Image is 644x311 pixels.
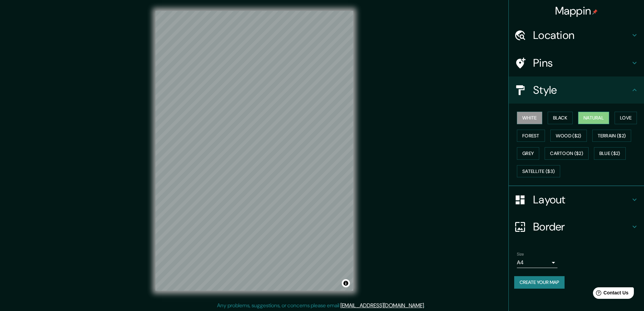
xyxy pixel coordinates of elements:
[425,302,426,310] div: .
[426,302,427,310] div: .
[615,112,637,124] button: Love
[514,276,565,289] button: Create your map
[509,22,644,49] div: Location
[517,130,545,142] button: Forest
[509,76,644,104] div: Style
[517,257,557,268] div: A4
[342,279,350,287] button: Toggle attribution
[517,112,542,124] button: White
[156,11,353,291] canvas: Map
[517,251,524,257] label: Size
[217,302,425,310] p: Any problems, suggestions, or concerns please email .
[509,186,644,213] div: Layout
[517,147,539,160] button: Grey
[592,9,598,15] img: pin-icon.png
[594,147,626,160] button: Blue ($2)
[578,112,609,124] button: Natural
[548,112,573,124] button: Black
[533,220,630,234] h4: Border
[533,193,630,206] h4: Layout
[533,83,630,97] h4: Style
[340,302,424,309] a: [EMAIL_ADDRESS][DOMAIN_NAME]
[550,130,587,142] button: Wood ($2)
[533,56,630,70] h4: Pins
[592,130,631,142] button: Terrain ($2)
[584,285,637,304] iframe: Help widget launcher
[533,28,630,42] h4: Location
[509,213,644,240] div: Border
[545,147,589,160] button: Cartoon ($2)
[517,165,560,178] button: Satellite ($3)
[509,49,644,76] div: Pins
[555,4,598,18] h4: Mappin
